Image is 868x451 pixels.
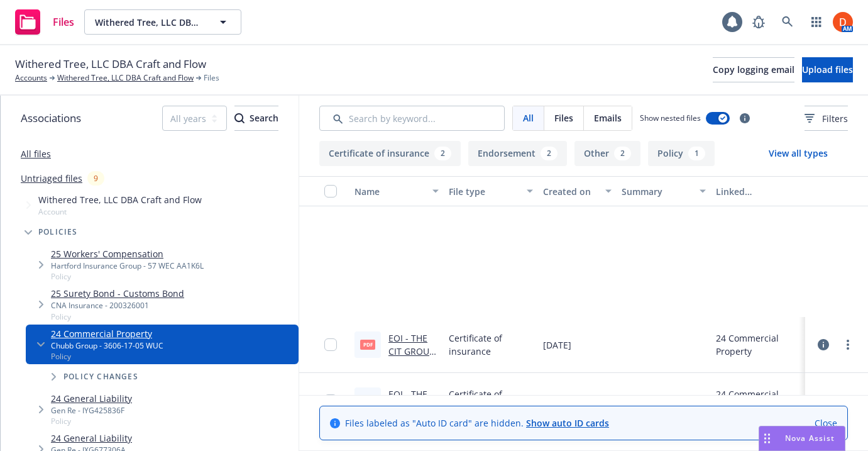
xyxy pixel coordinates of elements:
[538,176,617,206] button: Created on
[523,111,534,125] span: All
[349,176,444,206] button: Name
[51,311,184,322] span: Policy
[84,9,241,35] button: Withered Tree, LLC DBA Craft and Flow
[802,64,853,75] span: Upload files
[775,9,800,35] a: Search
[805,112,848,125] span: Filters
[449,387,533,414] span: Certificate of insurance
[785,433,835,443] span: Nova Assist
[833,12,853,32] img: photo
[234,106,278,131] button: SearchSearch
[840,337,855,352] a: more
[63,373,138,381] span: Policy changes
[622,185,692,198] div: Summary
[759,426,775,450] div: Drag to move
[716,387,800,414] div: 24 Commercial Property
[543,338,571,352] span: [DATE]
[434,147,451,160] div: 2
[354,185,425,198] div: Name
[15,72,47,84] a: Accounts
[51,287,184,300] a: 25 Surety Bond - Customs Bond
[87,171,104,186] div: 9
[204,72,219,84] span: Files
[746,9,771,35] a: Report a Bug
[234,106,278,130] div: Search
[444,176,538,206] button: File type
[648,141,715,166] button: Policy
[688,147,705,160] div: 1
[51,416,132,426] span: Policy
[805,106,848,131] button: Filters
[713,57,794,82] button: Copy logging email
[749,141,848,166] button: View all types
[319,106,505,131] input: Search by keyword...
[617,176,711,206] button: Summary
[324,394,337,407] input: Toggle Row Selected
[449,331,533,358] span: Certificate of insurance
[554,111,573,125] span: Files
[51,432,132,445] a: 24 General Liability
[759,426,845,451] button: Nova Assist
[360,340,375,349] span: pdf
[21,148,51,160] a: All files
[51,405,132,416] div: Gen Re - IYG425836F
[543,185,598,198] div: Created on
[614,147,631,160] div: 2
[10,4,79,40] a: Files
[802,57,853,82] button: Upload files
[21,172,82,185] a: Untriaged files
[38,228,78,236] span: Policies
[345,416,609,430] span: Files labeled as "Auto ID card" are hidden.
[57,72,194,84] a: Withered Tree, LLC DBA Craft and Flow
[716,331,800,358] div: 24 Commercial Property
[822,112,848,125] span: Filters
[234,113,244,123] svg: Search
[840,393,855,408] a: more
[38,206,202,217] span: Account
[51,300,184,311] div: CNA Insurance - 200326001
[51,392,132,405] a: 24 General Liability
[526,417,609,429] a: Show auto ID cards
[51,247,204,260] a: 25 Workers' Compensation
[468,141,567,166] button: Endorsement
[51,260,204,271] div: Hartford Insurance Group - 57 WEC AA1K6L
[711,176,805,206] button: Linked associations
[713,64,794,75] span: Copy logging email
[15,56,206,72] span: Withered Tree, LLC DBA Craft and Flow
[51,351,163,362] span: Policy
[449,185,519,198] div: File type
[815,416,837,430] a: Close
[319,141,461,166] button: Certificate of insurance
[324,338,337,351] input: Toggle Row Selected
[51,271,204,282] span: Policy
[51,340,163,351] div: Chubb Group - 3606-17-05 WUC
[21,110,81,126] span: Associations
[53,17,74,27] span: Files
[541,147,558,160] div: 2
[574,141,640,166] button: Other
[324,185,337,198] input: Select all
[95,16,204,29] span: Withered Tree, LLC DBA Craft and Flow
[716,185,800,198] div: Linked associations
[543,394,571,408] span: [DATE]
[594,111,622,125] span: Emails
[38,193,202,206] span: Withered Tree, LLC DBA Craft and Flow
[51,327,163,340] a: 24 Commercial Property
[804,9,829,35] a: Switch app
[640,113,701,123] span: Show nested files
